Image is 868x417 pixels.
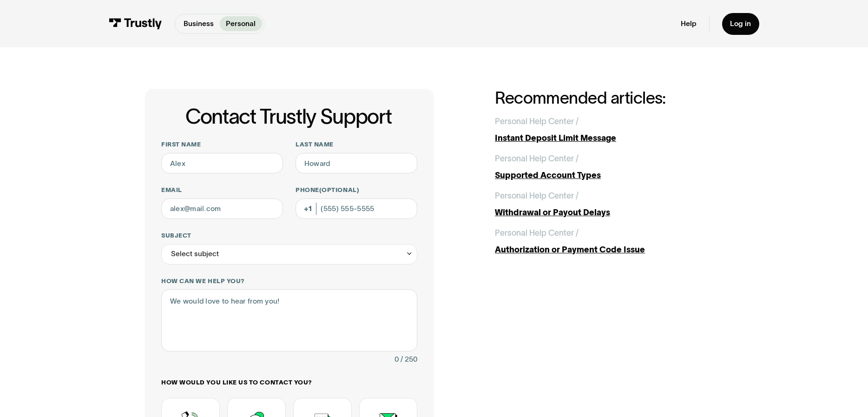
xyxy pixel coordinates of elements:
[159,106,417,128] h1: Contact Trustly Support
[184,18,214,29] p: Business
[495,132,723,145] div: Instant Deposit Limit Message
[722,13,760,35] a: Log in
[296,186,417,194] label: Phone
[495,190,723,218] a: Personal Help Center /Withdrawal or Payout Delays
[109,18,163,29] img: Trustly Logo
[395,353,399,366] div: 0
[296,199,417,219] input: (555) 555-5555
[319,186,359,193] span: (Optional)
[495,152,579,165] div: Personal Help Center /
[495,152,723,181] a: Personal Help Center /Supported Account Types
[495,115,723,144] a: Personal Help Center /Instant Deposit Limit Message
[296,140,417,149] label: Last name
[495,227,723,256] a: Personal Help Center /Authorization or Payment Code Issue
[495,244,723,256] div: Authorization or Payment Code Issue
[161,277,417,285] label: How can we help you?
[161,140,283,149] label: First name
[495,115,579,128] div: Personal Help Center /
[161,199,283,219] input: alex@mail.com
[161,378,417,387] label: How would you like us to contact you?
[171,248,219,260] div: Select subject
[161,232,417,240] label: Subject
[495,190,579,202] div: Personal Help Center /
[401,353,417,366] div: / 250
[161,153,283,173] input: Alex
[495,169,723,182] div: Supported Account Types
[495,89,723,107] h2: Recommended articles:
[161,186,283,194] label: Email
[226,18,256,29] p: Personal
[161,244,417,265] div: Select subject
[177,16,220,31] a: Business
[495,227,579,239] div: Personal Help Center /
[296,153,417,173] input: Howard
[495,206,723,219] div: Withdrawal or Payout Delays
[730,19,751,28] div: Log in
[220,16,262,31] a: Personal
[681,19,697,28] a: Help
